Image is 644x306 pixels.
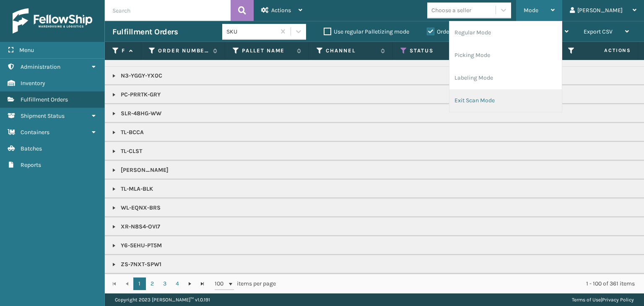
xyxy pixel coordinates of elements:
a: 3 [158,277,171,290]
div: | [572,293,634,306]
span: Containers [21,129,49,136]
a: Privacy Policy [602,297,634,303]
label: Pallet Name [242,47,293,54]
a: Go to the last page [196,277,209,290]
li: Labeling Mode [449,67,562,89]
span: Actions [578,44,636,57]
div: SKU [226,27,276,36]
span: Actions [271,7,291,14]
span: Batches [21,145,42,152]
span: Export CSV [584,28,613,35]
span: Go to the last page [199,280,206,287]
span: Mode [524,7,538,14]
div: Choose a seller [431,6,471,15]
a: Go to the next page [184,277,196,290]
label: Use regular Palletizing mode [324,28,409,35]
li: Picking Mode [449,44,562,67]
span: Shipment Status [21,112,65,119]
a: Terms of Use [572,297,601,303]
label: Orders to be shipped [DATE] [427,28,508,35]
div: 1 - 100 of 361 items [288,280,635,288]
label: Status [410,47,460,54]
a: 2 [146,277,158,290]
img: logo [13,8,92,34]
a: 4 [171,277,184,290]
label: Order Number [158,47,209,54]
span: Fulfillment Orders [21,96,68,103]
span: Menu [19,47,34,54]
span: Administration [21,63,60,70]
span: Go to the next page [187,280,193,287]
label: Channel [326,47,377,54]
li: Regular Mode [449,21,562,44]
a: 1 [133,277,146,290]
span: Reports [21,161,41,169]
h3: Fulfillment Orders [112,27,178,37]
span: Inventory [21,80,45,87]
span: items per page [215,277,276,290]
p: Copyright 2023 [PERSON_NAME]™ v 1.0.191 [115,293,210,306]
span: 100 [215,280,227,288]
label: Fulfillment Order Id [122,47,125,54]
li: Exit Scan Mode [449,89,562,112]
